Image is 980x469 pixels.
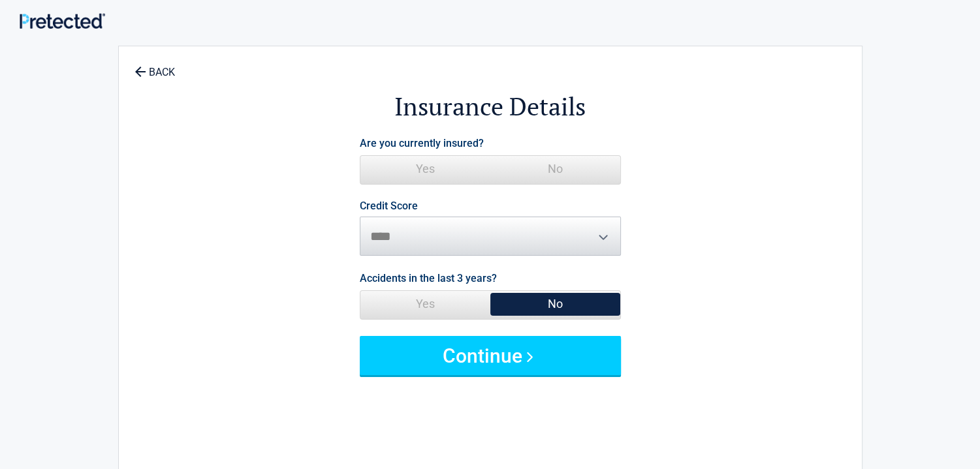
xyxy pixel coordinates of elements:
[360,134,484,152] label: Are you currently insured?
[360,291,490,317] span: Yes
[360,201,418,211] label: Credit Score
[360,269,497,287] label: Accidents in the last 3 years?
[20,13,105,29] img: Main Logo
[490,291,620,317] span: No
[490,156,620,182] span: No
[360,336,621,375] button: Continue
[191,90,790,123] h2: Insurance Details
[132,55,178,78] a: BACK
[360,156,490,182] span: Yes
